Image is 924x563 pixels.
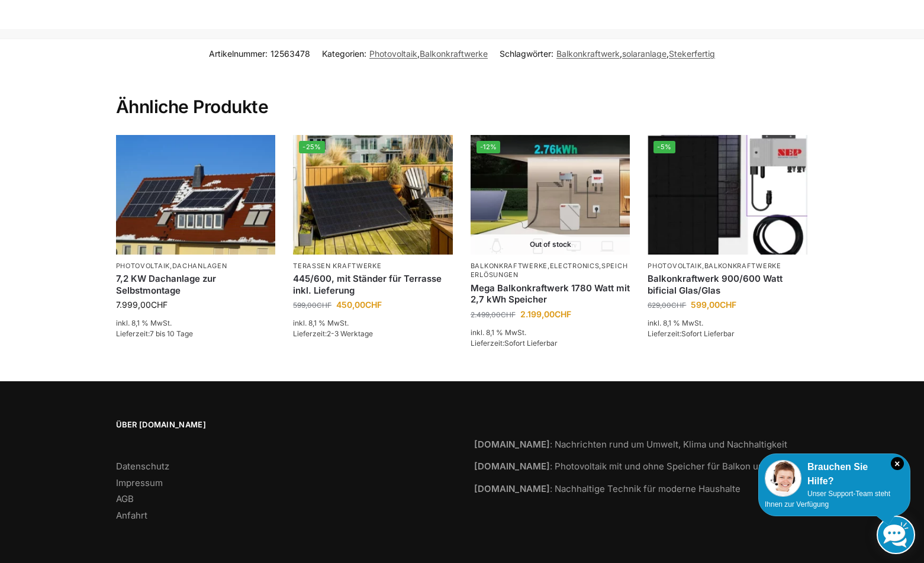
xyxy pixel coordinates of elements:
[116,477,163,488] a: Impressum
[891,457,904,470] i: Schließen
[474,439,787,450] a: [DOMAIN_NAME]: Nachrichten rund um Umwelt, Klima und Nachhaltigkeit
[720,300,736,310] span: CHF
[116,329,193,338] span: Lieferzeit:
[471,282,630,305] a: Mega Balkonkraftwerk 1780 Watt mit 2,7 kWh Speicher
[116,300,168,310] bdi: 7.999,00
[765,460,801,497] img: Customer service
[622,49,667,59] a: solaranlage
[293,318,453,329] p: inkl. 8,1 % MwSt.
[151,300,168,310] span: CHF
[648,262,701,270] a: Photovoltaik
[365,300,382,310] span: CHF
[209,47,310,60] span: Artikelnummer:
[116,419,450,431] span: Über [DOMAIN_NAME]
[293,262,381,270] a: Terassen Kraftwerke
[765,490,890,509] span: Unser Support-Team steht Ihnen zur Verfügung
[648,318,807,329] p: inkl. 8,1 % MwSt.
[322,47,488,60] span: Kategorien: ,
[471,327,630,338] p: inkl. 8,1 % MwSt.
[504,339,558,348] span: Sofort Lieferbar
[116,493,134,504] a: AGB
[474,461,809,472] a: [DOMAIN_NAME]: Photovoltaik mit und ohne Speicher für Balkon und Terrasse
[116,67,809,118] h2: Ähnliche Produkte
[556,49,620,59] a: Balkonkraftwerk
[648,301,686,310] bdi: 629,00
[293,301,331,310] bdi: 599,00
[669,49,715,59] a: Stekerfertig
[172,262,227,270] a: Dachanlagen
[471,262,628,279] a: Speicherlösungen
[648,273,807,296] a: Balkonkraftwerk 900/600 Watt bificial Glas/Glas
[648,262,807,271] p: ,
[704,262,781,270] a: Balkonkraftwerke
[293,135,453,255] a: -25%Solar Panel im edlen Schwarz mit Ständer
[474,439,550,450] strong: [DOMAIN_NAME]
[500,47,715,60] span: Schlagwörter: , ,
[116,273,276,296] a: 7,2 KW Dachanlage zur Selbstmontage
[327,329,373,338] span: 2-3 Werktage
[765,460,904,488] div: Brauchen Sie Hilfe?
[116,510,147,521] a: Anfahrt
[471,310,516,319] bdi: 2.499,00
[671,301,686,310] span: CHF
[555,309,571,319] span: CHF
[648,135,807,255] a: -5%Bificiales Hochleistungsmodul
[150,329,193,338] span: 7 bis 10 Tage
[691,300,736,310] bdi: 599,00
[116,262,276,271] p: ,
[369,49,417,59] a: Photovoltaik
[648,135,807,255] img: Bificiales Hochleistungsmodul
[648,329,735,338] span: Lieferzeit:
[501,310,516,319] span: CHF
[293,273,453,296] a: 445/600, mit Ständer für Terrasse inkl. Lieferung
[520,309,571,319] bdi: 2.199,00
[271,49,310,59] span: 12563478
[550,262,600,270] a: Electronics
[293,135,453,255] img: Solar Panel im edlen Schwarz mit Ständer
[336,300,382,310] bdi: 450,00
[116,461,169,472] a: Datenschutz
[471,135,630,255] a: -12% Out of stockSolaranlage mit 2,7 KW Batteriespeicher Genehmigungsfrei
[293,329,373,338] span: Lieferzeit:
[474,483,741,494] a: [DOMAIN_NAME]: Nachhaltige Technik für moderne Haushalte
[471,135,630,255] img: Solaranlage mit 2,7 KW Batteriespeicher Genehmigungsfrei
[471,262,630,280] p: , ,
[317,301,331,310] span: CHF
[116,318,276,329] p: inkl. 8,1 % MwSt.
[116,135,276,255] img: Solar Dachanlage 6,5 KW
[474,461,550,472] strong: [DOMAIN_NAME]
[420,49,488,59] a: Balkonkraftwerke
[474,483,550,494] strong: [DOMAIN_NAME]
[471,339,558,348] span: Lieferzeit:
[471,262,548,270] a: Balkonkraftwerke
[116,262,170,270] a: Photovoltaik
[681,329,735,338] span: Sofort Lieferbar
